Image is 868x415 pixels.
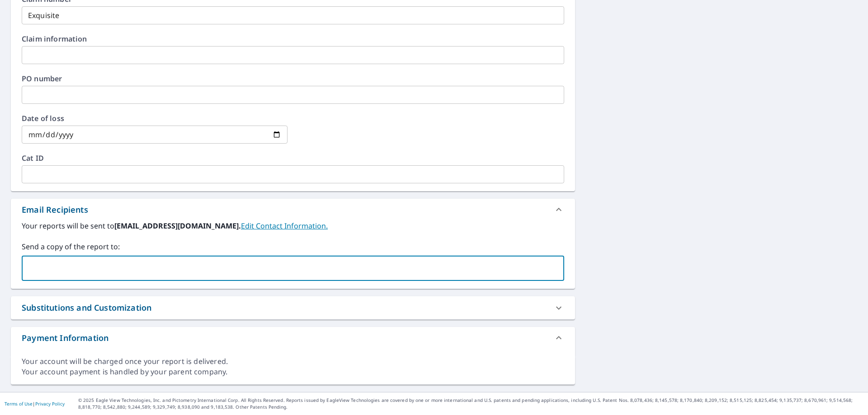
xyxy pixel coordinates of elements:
[22,75,564,82] label: PO number
[11,296,575,319] div: Substitutions and Customization
[114,221,241,231] b: [EMAIL_ADDRESS][DOMAIN_NAME].
[22,332,108,344] div: Payment Information
[241,221,328,231] a: EditContactInfo
[78,397,863,410] p: © 2025 Eagle View Technologies, Inc. and Pictometry International Corp. All Rights Reserved. Repo...
[22,356,564,367] div: Your account will be charged once your report is delivered.
[22,115,288,122] label: Date of loss
[22,220,564,231] label: Your reports will be sent to
[22,241,564,252] label: Send a copy of the report to:
[5,401,65,406] p: |
[22,302,151,314] div: Substitutions and Customization
[5,401,33,407] a: Terms of Use
[22,35,564,42] label: Claim information
[35,401,65,407] a: Privacy Policy
[22,367,564,377] div: Your account payment is handled by your parent company.
[11,199,575,220] div: Email Recipients
[22,204,88,216] div: Email Recipients
[22,154,564,162] label: Cat ID
[11,327,575,349] div: Payment Information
